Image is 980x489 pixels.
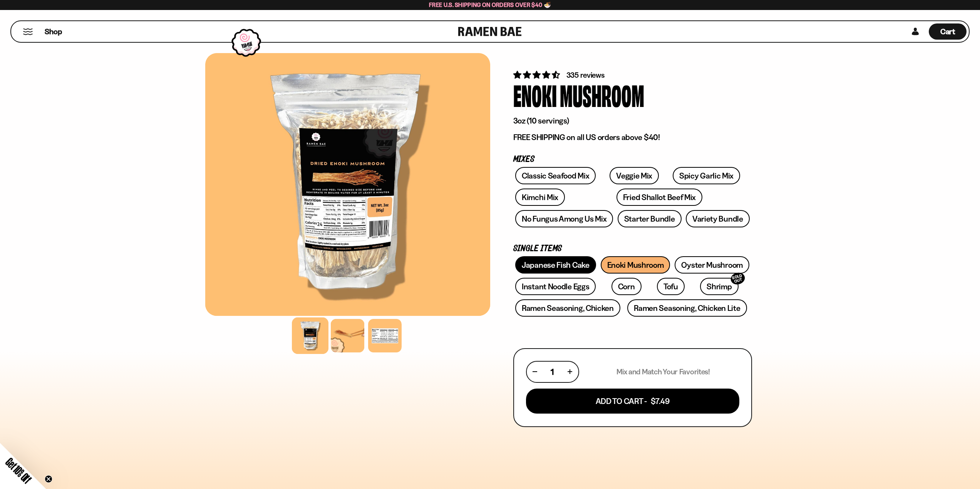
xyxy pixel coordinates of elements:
[940,27,955,36] span: Cart
[515,189,565,206] a: Kimchi Mix
[515,167,596,184] a: Classic Seafood Mix
[513,116,752,126] p: 3oz (10 servings)
[551,367,554,377] span: 1
[618,210,682,227] a: Starter Bundle
[513,245,752,252] p: Single Items
[429,1,551,8] span: Free U.S. Shipping on Orders over $40 🍜
[929,21,967,42] div: Cart
[515,210,613,227] a: No Fungus Among Us Mix
[616,367,710,377] p: Mix and Match Your Favorites!
[515,256,596,274] a: Japanese Fish Cake
[515,278,596,295] a: Instant Noodle Eggs
[627,299,747,317] a: Ramen Seasoning, Chicken Lite
[611,278,642,295] a: Corn
[515,299,620,317] a: Ramen Seasoning, Chicken
[45,23,62,40] a: Shop
[610,167,659,184] a: Veggie Mix
[657,278,685,295] a: Tofu
[526,389,739,414] button: Add To Cart - $7.49
[45,475,52,483] button: Close teaser
[45,27,62,37] span: Shop
[560,80,644,109] div: Mushroom
[729,271,746,286] div: SOLD OUT
[673,167,740,184] a: Spicy Garlic Mix
[23,28,33,35] button: Mobile Menu Trigger
[686,210,750,227] a: Variety Bundle
[616,189,702,206] a: Fried Shallot Beef Mix
[513,70,561,80] span: 4.53 stars
[675,256,749,274] a: Oyster Mushroom
[3,456,34,486] span: Get 10% Off
[513,132,752,142] p: FREE SHIPPING on all US orders above $40!
[566,70,605,80] span: 335 reviews
[513,156,752,163] p: Mixes
[513,80,557,109] div: Enoki
[700,278,738,295] a: ShrimpSOLD OUT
